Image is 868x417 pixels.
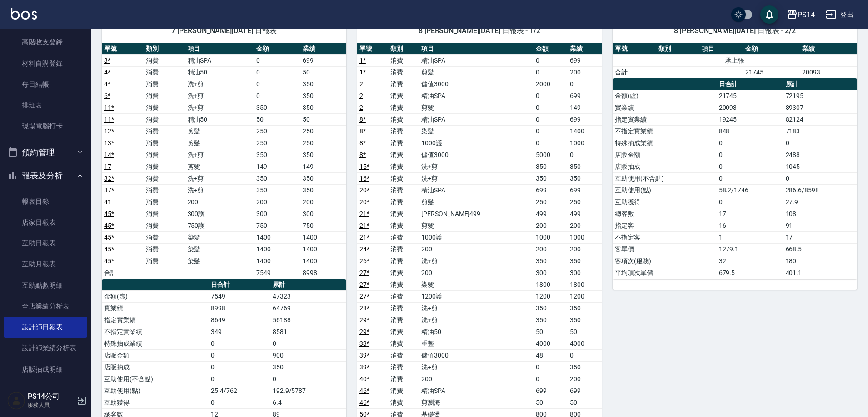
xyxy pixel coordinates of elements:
[613,78,857,279] table: a dense table
[254,149,300,161] td: 350
[144,137,185,149] td: 消費
[783,149,857,161] td: 2488
[613,54,857,66] td: 承上張
[568,290,602,302] td: 1200
[359,92,363,99] a: 2
[144,243,185,255] td: 消費
[534,137,568,149] td: 0
[534,279,568,290] td: 1800
[568,338,602,349] td: 4000
[613,125,717,137] td: 不指定實業績
[568,279,602,290] td: 1800
[4,74,87,95] a: 每日結帳
[534,66,568,78] td: 0
[717,113,783,125] td: 19245
[568,302,602,314] td: 350
[419,102,534,113] td: 剪髮
[783,137,857,149] td: 0
[144,78,185,90] td: 消費
[534,113,568,125] td: 0
[717,78,783,90] th: 日合計
[534,208,568,220] td: 499
[717,243,783,255] td: 1279.1
[144,43,185,55] th: 類別
[368,26,591,35] span: 8 [PERSON_NAME][DATE] 日報表 - 1/2
[144,102,185,113] td: 消費
[300,196,346,208] td: 200
[185,243,254,255] td: 染髮
[717,196,783,208] td: 0
[534,125,568,137] td: 0
[534,290,568,302] td: 1200
[613,255,717,267] td: 客項次(服務)
[388,267,419,279] td: 消費
[144,125,185,137] td: 消費
[534,220,568,231] td: 200
[388,196,419,208] td: 消費
[254,184,300,196] td: 350
[388,172,419,184] td: 消費
[102,267,144,279] td: 合計
[800,66,857,78] td: 20093
[185,43,254,55] th: 項目
[388,54,419,66] td: 消費
[419,113,534,125] td: 精油SPA
[144,255,185,267] td: 消費
[254,54,300,66] td: 0
[388,125,419,137] td: 消費
[359,104,363,111] a: 2
[4,359,87,380] a: 店販抽成明細
[388,113,419,125] td: 消費
[717,267,783,279] td: 679.5
[185,90,254,102] td: 洗+剪
[613,243,717,255] td: 客單價
[113,26,335,35] span: 7 [PERSON_NAME][DATE] 日報表
[419,290,534,302] td: 1200護
[717,172,783,184] td: 0
[534,338,568,349] td: 4000
[613,43,857,78] table: a dense table
[144,231,185,243] td: 消費
[300,172,346,184] td: 350
[568,137,602,149] td: 1000
[388,102,419,113] td: 消費
[254,255,300,267] td: 1400
[783,102,857,113] td: 89307
[717,184,783,196] td: 58.2/1746
[7,392,25,410] img: Person
[783,231,857,243] td: 17
[613,43,656,55] th: 單號
[613,220,717,231] td: 指定客
[144,149,185,161] td: 消費
[254,161,300,172] td: 149
[568,326,602,338] td: 50
[783,5,818,24] button: PS14
[4,275,87,296] a: 互助點數明細
[254,267,300,279] td: 7549
[28,401,74,409] p: 服務人員
[185,54,254,66] td: 精油SPA
[717,125,783,137] td: 848
[783,90,857,102] td: 72195
[568,208,602,220] td: 499
[388,161,419,172] td: 消費
[28,392,74,401] h5: PS14公司
[568,54,602,66] td: 699
[144,161,185,172] td: 消費
[419,231,534,243] td: 1000護
[388,208,419,220] td: 消費
[534,196,568,208] td: 250
[568,184,602,196] td: 699
[102,326,209,338] td: 不指定實業績
[388,338,419,349] td: 消費
[568,90,602,102] td: 699
[270,279,346,291] th: 累計
[717,231,783,243] td: 1
[254,196,300,208] td: 200
[798,9,815,20] div: PS14
[534,243,568,255] td: 200
[419,302,534,314] td: 洗+剪
[534,102,568,113] td: 0
[300,161,346,172] td: 149
[419,255,534,267] td: 洗+剪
